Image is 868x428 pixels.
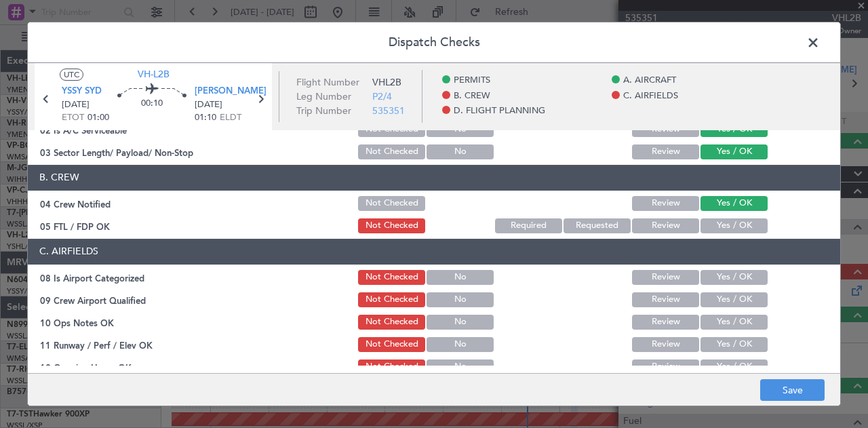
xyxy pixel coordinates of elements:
[632,337,699,352] button: Review
[701,315,768,330] button: Yes / OK
[632,196,699,211] button: Review
[701,144,768,159] button: Yes / OK
[701,337,768,352] button: Yes / OK
[701,292,768,307] button: Yes / OK
[701,196,768,211] button: Yes / OK
[632,218,699,233] button: Review
[28,22,840,63] header: Dispatch Checks
[632,359,699,374] button: Review
[632,144,699,159] button: Review
[701,359,768,374] button: Yes / OK
[632,315,699,330] button: Review
[701,218,768,233] button: Yes / OK
[623,90,678,103] span: C. AIRFIELDS
[623,74,676,87] span: A. AIRCRAFT
[564,218,631,233] button: Requested
[760,379,825,401] button: Save
[701,270,768,285] button: Yes / OK
[632,292,699,307] button: Review
[632,270,699,285] button: Review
